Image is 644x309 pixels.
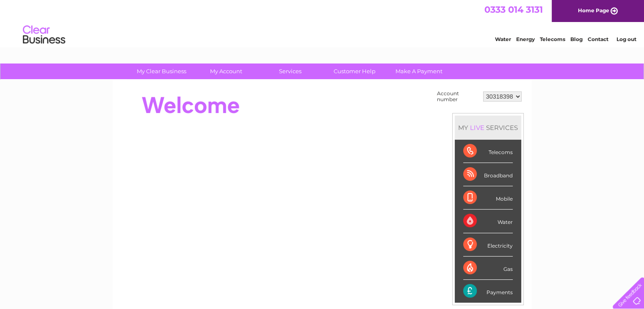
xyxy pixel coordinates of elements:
[22,22,66,48] img: logo.png
[463,233,513,257] div: Electricity
[616,36,636,42] a: Log out
[516,36,535,42] a: Energy
[435,88,481,105] td: Account number
[588,36,608,42] a: Contact
[463,210,513,233] div: Water
[122,5,522,41] div: Clear Business is a trading name of Verastar Limited (registered in [GEOGRAPHIC_DATA] No. 3667643...
[320,63,390,79] a: Customer Help
[255,63,325,79] a: Services
[463,280,513,303] div: Payments
[495,36,511,42] a: Water
[570,36,583,42] a: Blog
[127,63,196,79] a: My Clear Business
[463,186,513,210] div: Mobile
[468,124,486,132] div: LIVE
[540,36,565,42] a: Telecoms
[463,257,513,280] div: Gas
[463,140,513,163] div: Telecoms
[455,116,521,140] div: MY SERVICES
[484,4,543,15] a: 0333 014 3131
[463,163,513,186] div: Broadband
[191,63,261,79] a: My Account
[384,63,454,79] a: Make A Payment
